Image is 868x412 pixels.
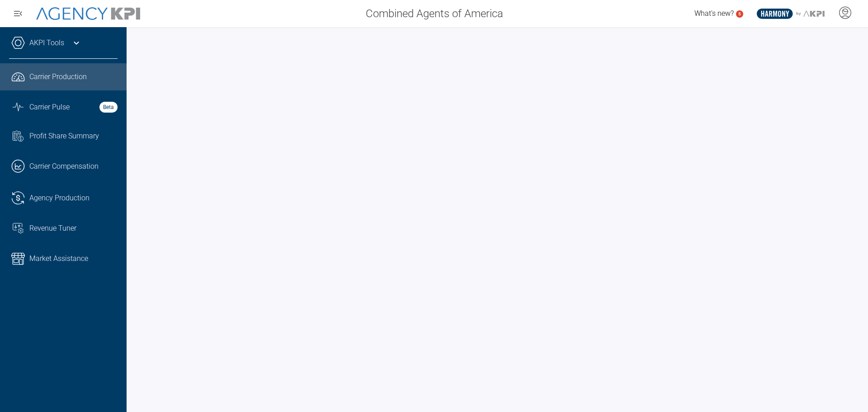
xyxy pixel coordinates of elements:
[736,10,743,18] a: 5
[36,7,140,20] img: AgencyKPI
[694,9,734,18] span: What's new?
[29,223,76,234] span: Revenue Tuner
[29,38,64,48] a: AKPI Tools
[366,5,503,22] span: Combined Agents of America
[29,102,70,113] span: Carrier Pulse
[29,193,90,204] span: Agency Production
[29,161,99,172] span: Carrier Compensation
[29,71,87,82] span: Carrier Production
[738,11,741,16] text: 5
[99,102,118,113] strong: Beta
[29,253,88,264] span: Market Assistance
[29,131,99,142] span: Profit Share Summary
